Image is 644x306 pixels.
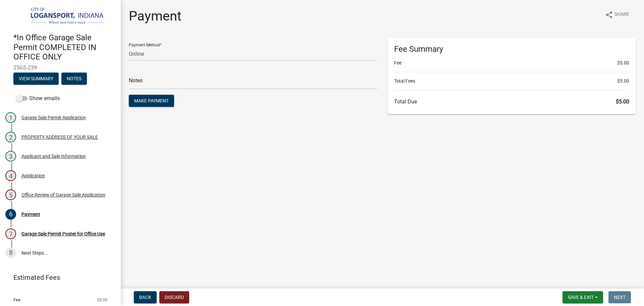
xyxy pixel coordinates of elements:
span: Save & Exit [568,295,594,300]
span: Make Payment [134,98,169,103]
div: Garage Sale Permit Application [21,115,86,120]
div: Office Review of Garage Sale Application [21,192,105,197]
span: Share [614,11,629,19]
label: Show emails [16,94,60,102]
div: PROPERTY ADDRESS OF YOUR SALE [21,135,98,139]
button: Back [134,291,157,303]
span: Fee [13,298,20,302]
div: 1 [5,112,16,123]
li: Total Fees [394,78,629,85]
span: 25GS-239 [13,64,107,71]
div: 6 [5,209,16,220]
i: share [605,11,613,19]
span: $5.00 [617,59,629,67]
div: 4 [5,170,16,181]
h4: *In Office Garage Sale Permit COMPLETED IN OFFICE ONLY [13,33,115,62]
span: $5.00 [616,98,629,105]
div: 2 [5,132,16,142]
button: Next [608,291,631,303]
div: Application [21,173,45,178]
button: Save & Exit [562,291,603,303]
div: 3 [5,151,16,162]
div: Garage Sale Permit Poster for Office Use [21,231,105,236]
div: 7 [5,228,16,239]
button: Notes [61,73,87,85]
div: Applicant and Sale Information [21,154,86,159]
div: 8 [5,248,16,258]
h6: Total Due [394,98,629,105]
span: Back [139,295,151,300]
h1: Payment [129,8,181,24]
div: Payment [21,212,40,217]
button: Make Payment [129,95,174,107]
li: Fee [394,59,629,67]
button: Discard [159,291,189,303]
img: City of Logansport, Indiana [13,7,110,26]
wm-modal-confirm: Notes [61,76,87,82]
span: $5.00 [97,298,107,302]
button: shareShare [600,8,635,21]
a: Estimated Fees [5,271,110,284]
div: 5 [5,189,16,200]
span: $5.00 [617,78,629,85]
wm-modal-confirm: Summary [13,76,59,82]
button: View Summary [13,73,59,85]
span: Next [614,295,626,300]
h6: Fee Summary [394,44,629,54]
